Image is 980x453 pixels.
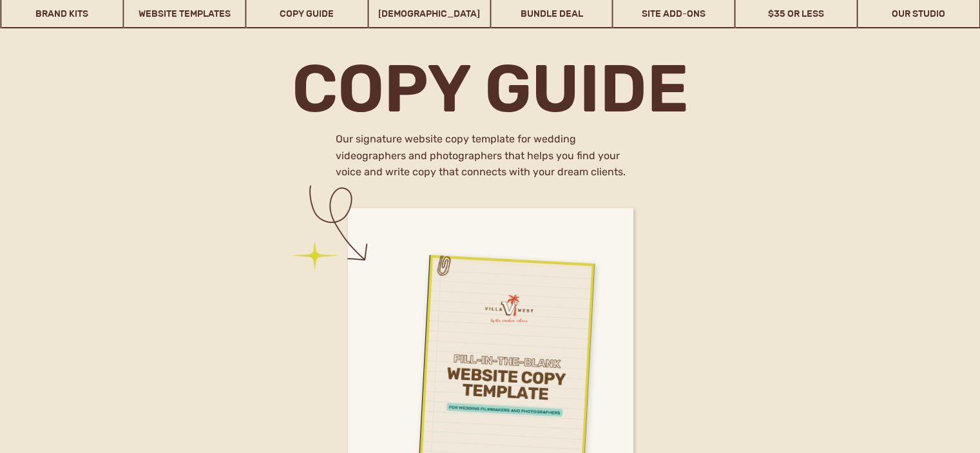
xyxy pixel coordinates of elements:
h2: copy guide [290,56,691,117]
h2: Designed to [183,117,503,162]
h2: stand out [172,158,514,220]
h2: Built to perform [183,90,503,117]
h2: Our signature website copy template for wedding videographers and photographers that helps you fi... [336,131,646,184]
